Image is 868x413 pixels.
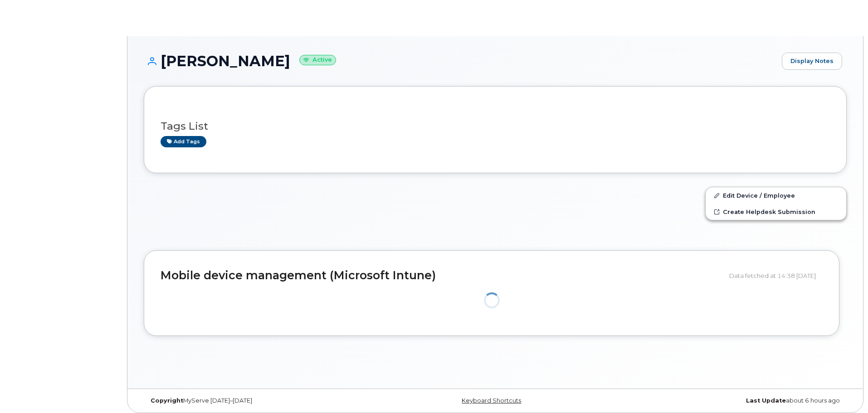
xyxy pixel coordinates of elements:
strong: Last Update [746,397,786,404]
h3: Tags List [161,121,830,132]
div: Data fetched at 14:38 [DATE] [729,267,823,284]
small: Active [299,55,336,65]
h1: [PERSON_NAME] [144,53,777,69]
div: about 6 hours ago [612,397,847,404]
a: Create Helpdesk Submission [706,204,846,220]
a: Keyboard Shortcuts [462,397,521,404]
div: MyServe [DATE]–[DATE] [144,397,378,404]
h2: Mobile device management (Microsoft Intune) [161,269,722,282]
a: Display Notes [782,53,842,70]
a: Add tags [161,136,206,147]
a: Edit Device / Employee [706,187,846,204]
strong: Copyright [151,397,183,404]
